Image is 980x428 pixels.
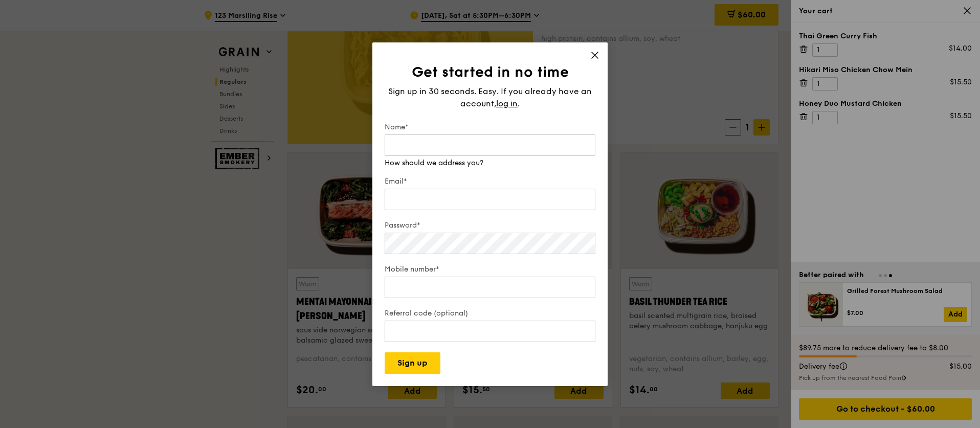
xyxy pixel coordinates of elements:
[385,308,595,319] label: Referral code (optional)
[385,158,595,168] div: How should we address you?
[388,86,592,108] span: Sign up in 30 seconds. Easy. If you already have an account,
[385,352,440,374] button: Sign up
[385,63,595,81] h1: Get started in no time
[518,99,520,108] span: .
[385,122,595,132] label: Name*
[385,264,595,275] label: Mobile number*
[385,176,595,187] label: Email*
[385,220,595,231] label: Password*
[496,98,518,110] span: log in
